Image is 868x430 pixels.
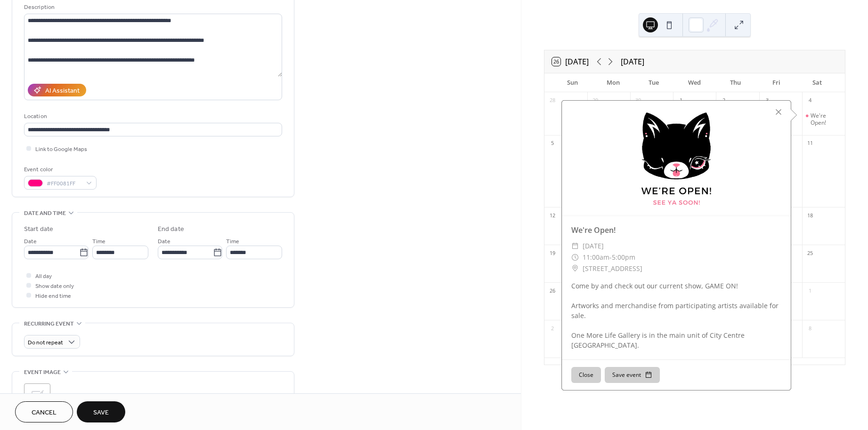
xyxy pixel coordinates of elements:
div: Start date [24,224,53,234]
button: Cancel [15,401,73,422]
span: Do not repeat [28,337,63,348]
button: Close [571,367,601,383]
div: Sun [552,73,593,92]
div: We're Open! [811,112,841,127]
div: Sat [796,73,837,92]
span: Recurring event [24,319,74,329]
div: We're Open! [562,224,791,236]
div: 25 [805,248,815,258]
div: We're Open! [802,112,845,127]
div: Event color [24,165,95,175]
div: Wed [674,73,715,92]
div: 12 [547,210,558,221]
div: ​ [571,240,579,252]
div: 1 [805,286,815,296]
button: AI Assistant [28,84,86,96]
span: #FF0081FF [47,179,81,189]
span: All day [35,271,52,281]
span: [DATE] [583,240,604,252]
div: 2 [719,96,729,106]
div: 2 [547,323,558,334]
div: 29 [590,96,600,106]
div: Location [24,111,280,121]
div: 11 [805,138,815,149]
span: Event image [24,367,61,377]
span: Cancel [32,408,57,418]
div: 26 [547,286,558,296]
div: End date [158,224,184,234]
div: ​ [571,263,579,274]
div: Tue [633,73,674,92]
span: - [609,252,612,263]
div: Come by and check out our current show, GAME ON! Artworks and merchandise from participating arti... [562,281,791,350]
span: Date [158,237,170,247]
div: 18 [805,210,815,221]
span: Time [92,237,105,247]
div: Fri [756,73,797,92]
div: 3 [762,96,772,106]
div: 8 [805,323,815,334]
span: Date [24,237,37,247]
div: 30 [633,96,643,106]
button: Save [77,401,125,422]
span: [STREET_ADDRESS] [583,263,642,274]
div: 28 [547,96,558,106]
span: Link to Google Maps [35,144,87,154]
div: Description [24,2,280,12]
button: 26[DATE] [549,55,592,68]
span: Date and time [24,208,66,218]
span: Time [226,237,239,247]
span: Save [93,408,109,418]
div: Thu [715,73,756,92]
div: Mon [592,73,633,92]
span: Show date only [35,281,74,291]
div: ; [24,383,50,410]
div: 4 [805,96,815,106]
span: Hide end time [35,291,71,301]
div: 5 [547,138,558,149]
div: AI Assistant [45,86,80,96]
div: ​ [571,252,579,263]
div: [DATE] [621,56,644,67]
button: Save event [605,367,660,383]
div: 19 [547,248,558,258]
span: 5:00pm [612,252,635,263]
span: 11:00am [583,252,609,263]
div: 1 [676,96,686,106]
